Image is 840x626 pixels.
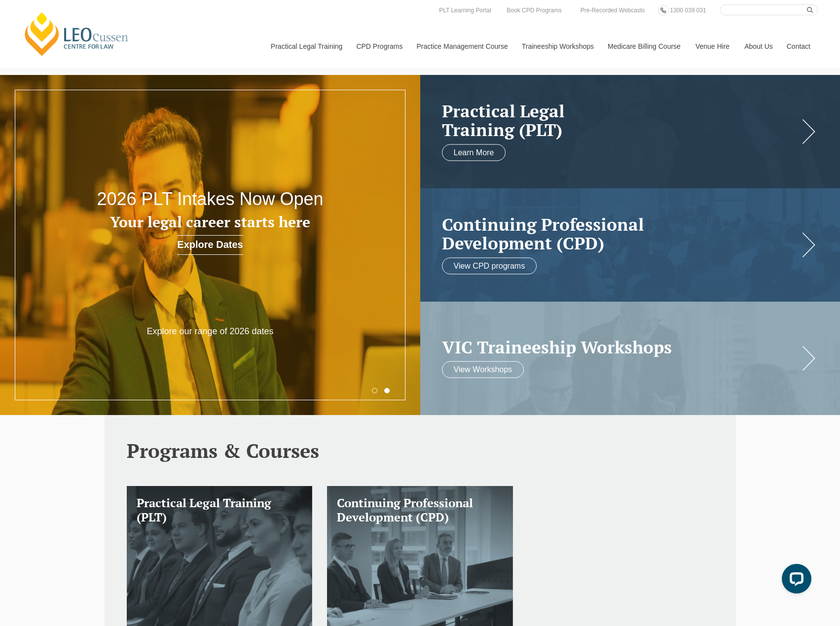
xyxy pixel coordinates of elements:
[177,235,243,255] a: Explore Dates
[670,7,706,14] span: 1300 039 031
[84,214,336,230] h3: Your legal career starts here
[22,11,131,57] a: [PERSON_NAME] Centre for Law
[442,257,537,274] a: View CPD programs
[409,25,514,68] a: Practice Management Course
[442,214,799,252] h2: Continuing Professional Development (CPD)
[504,5,564,16] a: Book CPD Programs
[514,25,600,68] a: Traineeship Workshops
[137,496,303,524] h3: Practical Legal Training (PLT)
[263,25,349,68] a: Practical Legal Training
[372,388,377,393] button: 1
[337,496,503,524] h3: Continuing Professional Development (CPD)
[127,440,714,461] h2: Programs & Courses
[600,25,688,68] a: Medicare Billing Course
[384,388,390,393] button: 2
[779,25,818,68] a: Contact
[667,5,708,16] a: 1300 039 031
[442,144,506,161] a: Learn More
[774,560,815,601] iframe: LiveChat chat widget
[442,214,799,252] a: Continuing ProfessionalDevelopment (CPD)
[84,189,336,209] h2: 2026 PLT Intakes Now Open
[688,25,737,68] a: Venue Hire
[349,25,409,68] a: CPD Programs
[437,5,494,16] a: PLT Learning Portal
[442,337,799,356] a: VIC Traineeship Workshops
[442,101,799,139] h2: Practical Legal Training (PLT)
[442,361,524,378] a: View Workshops
[442,101,799,139] a: Practical LegalTraining (PLT)
[737,25,779,68] a: About Us
[578,5,648,16] a: Pre-Recorded Webcasts
[126,326,294,337] p: Explore our range of 2026 dates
